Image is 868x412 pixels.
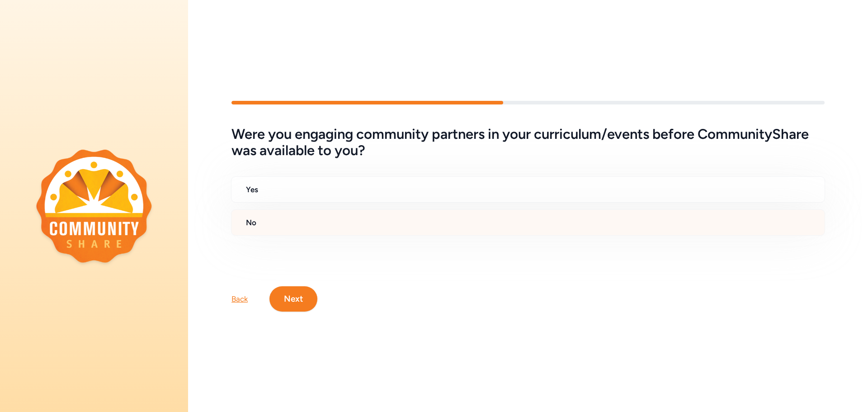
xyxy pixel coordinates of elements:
div: Back [231,294,248,304]
h2: No [246,217,817,228]
img: logo [36,149,152,262]
h2: Yes [246,184,817,195]
button: Next [269,286,317,312]
h5: Were you engaging community partners in your curriculum/events before CommunityShare was availabl... [231,126,825,159]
